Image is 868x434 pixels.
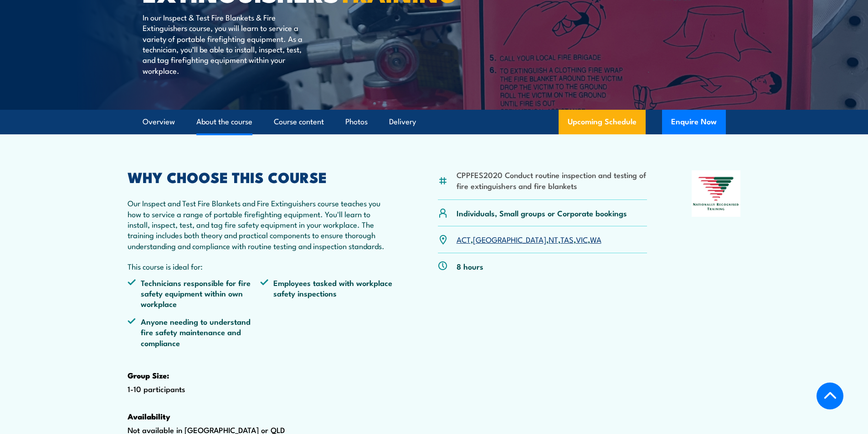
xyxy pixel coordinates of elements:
p: In our Inspect & Test Fire Blankets & Fire Extinguishers course, you will learn to service a vari... [143,12,309,76]
a: Upcoming Schedule [559,110,646,134]
strong: Availability [128,410,170,422]
p: This course is ideal for: [128,261,394,271]
li: Technicians responsible for fire safety equipment within own workplace [128,277,261,309]
a: Photos [345,110,368,134]
a: Delivery [389,110,416,134]
li: Employees tasked with workplace safety inspections [260,277,393,309]
a: TAS [560,234,574,245]
a: WA [590,234,601,245]
li: CPPFES2020 Conduct routine inspection and testing of fire extinguishers and fire blankets [457,169,647,191]
strong: Group Size: [128,369,169,381]
button: Enquire Now [662,110,726,134]
h2: WHY CHOOSE THIS COURSE [128,170,394,183]
p: , , , , , [457,234,601,245]
a: [GEOGRAPHIC_DATA] [473,234,546,245]
a: ACT [457,234,471,245]
a: VIC [576,234,588,245]
p: 8 hours [457,261,483,271]
img: Nationally Recognised Training logo. [692,170,741,217]
a: Overview [143,110,175,134]
a: Course content [274,110,324,134]
a: About the course [196,110,252,134]
p: Our Inspect and Test Fire Blankets and Fire Extinguishers course teaches you how to service a ran... [128,198,394,251]
li: Anyone needing to understand fire safety maintenance and compliance [128,316,261,348]
a: NT [549,234,558,245]
p: Individuals, Small groups or Corporate bookings [457,208,627,218]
